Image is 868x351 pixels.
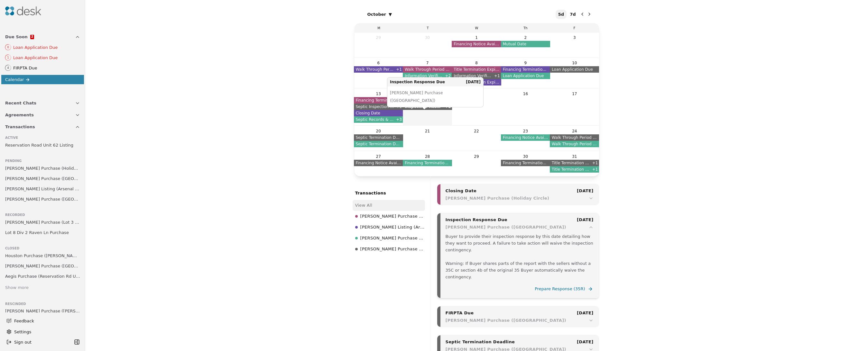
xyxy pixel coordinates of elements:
button: Sign out [4,337,72,347]
div: 29 [376,34,381,41]
button: Previous month [579,11,586,17]
button: +1 [494,73,501,79]
span: Transactions [5,123,35,130]
div: 30 [523,153,528,160]
span: Calendar [5,76,24,83]
div: 24 [572,128,577,134]
div: Recorded [5,212,80,218]
div: 0 [7,45,9,50]
div: 23 [523,128,528,134]
span: Walk Through Period Begins [354,66,396,73]
span: ▾ [389,10,392,19]
div: 4 [7,66,9,70]
span: Lot 8 Div 2 Raven Ln Purchase [5,229,69,236]
p: [PERSON_NAME] Purchase ([GEOGRAPHIC_DATA]) [387,86,483,107]
span: Financing Termination Deadline [501,66,550,73]
span: Aegis Purchase (Reservation Rd Unit 36) [5,273,80,280]
span: T [427,26,429,30]
span: Sign out [14,339,32,346]
span: Mutual Date [501,41,550,47]
span: Closing Date [354,110,403,116]
button: +1 [396,66,403,73]
span: [PERSON_NAME] Purchase ([GEOGRAPHIC_DATA]) [5,175,80,182]
button: Recent Chats [1,97,84,109]
div: Show more [5,284,29,291]
span: Information Verification Ends [452,73,494,79]
span: Feedback [14,318,76,324]
div: Inspection Response Due [446,216,549,223]
div: FIRPTA Due [446,310,549,316]
span: [PERSON_NAME] Purchase ([GEOGRAPHIC_DATA]) [5,196,80,203]
div: 22 [474,128,479,134]
span: [PERSON_NAME] Purchase ([GEOGRAPHIC_DATA]) [360,234,425,242]
button: Due Soon2 [1,31,84,43]
div: Transactions [353,189,425,197]
div: 10 [572,60,577,66]
button: Next month [586,11,593,17]
div: Buyer to provide their inspection response by this date detailing how they want to proceed. A fai... [446,233,594,280]
a: 0Loan Application Due [1,43,82,52]
div: Septic Termination Deadline [446,338,549,345]
button: Inspection Response Due[DATE][PERSON_NAME] Purchase ([GEOGRAPHIC_DATA]) [446,216,594,230]
span: F [574,26,576,30]
span: Recent Chats [5,100,36,106]
div: 20 [376,128,381,134]
span: Septic Termination Deadline [354,141,403,147]
button: 7 day view [567,10,578,19]
span: Walk Through Period Begins [403,66,452,73]
div: [DATE] [577,216,593,223]
button: 5 day view [556,10,567,19]
div: 17 [572,91,577,97]
div: 31 [572,153,577,160]
span: Th [523,26,527,30]
div: 16 [523,91,528,97]
span: Loan Application Due [550,66,599,73]
div: Rescinded [5,301,80,307]
img: Desk [5,6,41,15]
div: [PERSON_NAME] Purchase ([GEOGRAPHIC_DATA]) [446,317,566,324]
div: 21 [425,128,430,134]
button: Settings [4,327,81,337]
span: Information Verification Ends [403,73,445,79]
div: [DATE] [577,310,593,316]
div: Loan Application Due [13,54,80,61]
span: W [475,26,478,30]
div: 3 [573,34,576,41]
div: Closing Date [446,187,549,194]
span: Financing Notice Available [501,134,550,141]
span: [PERSON_NAME] Purchase ([GEOGRAPHIC_DATA]) [5,263,80,269]
span: Loan Application Due [501,73,550,79]
div: 1 [475,34,478,41]
div: 7 [426,60,429,66]
span: [PERSON_NAME] Purchase ([GEOGRAPHIC_DATA]) [360,245,425,253]
span: [PERSON_NAME] Purchase (Holiday Circle) [5,165,80,172]
div: 27 [376,153,381,160]
div: 29 [474,153,479,160]
span: Septic Records & Reports Due [354,116,396,123]
span: Prepare Response (35R) [535,285,585,292]
button: +1 [592,166,599,173]
div: 6 [377,60,380,66]
div: Active [5,135,80,140]
span: Financing Notice Available [354,160,403,166]
button: Transactions [1,121,84,133]
a: Calendar [1,75,84,84]
div: 1 [7,55,9,60]
button: +1 [592,160,599,166]
span: Financing Termination Deadline [403,160,452,166]
button: October▾ [364,9,396,19]
span: [PERSON_NAME] Listing (Arsenal Way) [360,223,425,231]
span: Walk Through Period Begins [550,141,599,147]
span: Financing Termination Deadline [501,160,550,166]
span: October [367,11,386,18]
span: Houston Purchase ([PERSON_NAME][GEOGRAPHIC_DATA]) [5,252,80,259]
span: M [377,26,380,30]
a: 1Loan Application Due [1,53,82,62]
span: Financing Termination Deadline [354,97,403,104]
p: Inspection Response Due [390,80,445,84]
section: Calendar [355,3,599,176]
span: Agreements [5,112,34,118]
button: FIRPTA Due[DATE][PERSON_NAME] Purchase ([GEOGRAPHIC_DATA]) [446,310,594,324]
span: [PERSON_NAME] Purchase (Holiday Circle) [360,212,425,221]
span: Due Soon [5,33,28,40]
